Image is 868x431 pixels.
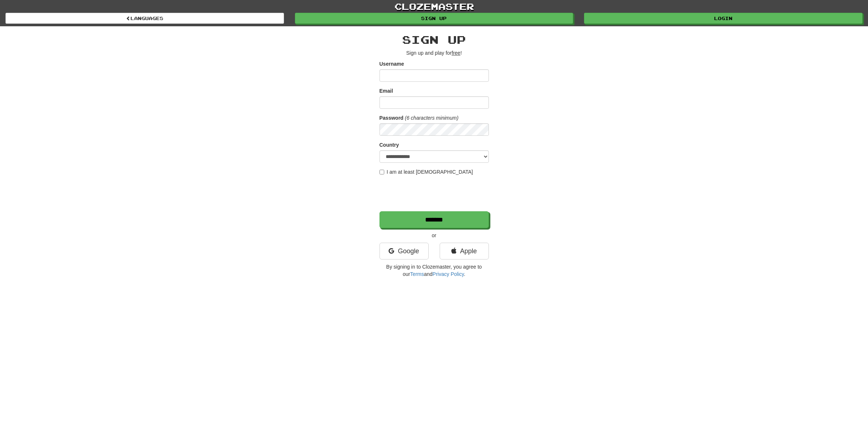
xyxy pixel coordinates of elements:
a: Terms [410,271,424,277]
input: I am at least [DEMOGRAPHIC_DATA] [379,170,384,174]
p: By signing in to Clozemaster, you agree to our and . [379,263,489,278]
a: Languages [5,13,284,24]
label: Password [379,114,404,122]
label: I am at least [DEMOGRAPHIC_DATA] [379,168,473,176]
em: (6 characters minimum) [405,115,459,121]
label: Country [379,141,399,149]
h2: Sign up [379,34,489,46]
u: free [452,50,460,56]
a: Login [584,13,863,24]
iframe: reCAPTCHA [379,179,490,208]
p: or [379,232,489,239]
a: Sign up [295,13,573,24]
p: Sign up and play for ! [379,49,489,57]
a: Google [379,243,429,259]
label: Email [379,87,393,95]
a: Apple [440,243,489,259]
a: Privacy Policy [432,271,464,277]
label: Username [379,60,404,68]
